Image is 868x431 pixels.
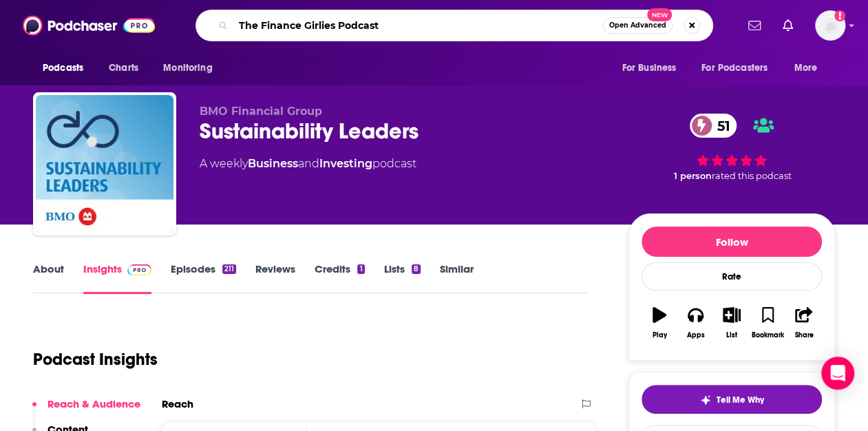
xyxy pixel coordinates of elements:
[717,395,764,406] span: Tell Me Why
[642,385,822,414] button: tell me why sparkleTell Me Why
[612,55,693,81] button: open menu
[171,262,236,294] a: Episodes211
[33,349,158,370] h1: Podcast Insights
[195,10,713,41] div: Search podcasts, credits, & more...
[794,331,813,339] div: Share
[222,264,236,274] div: 211
[786,298,822,348] button: Share
[384,262,421,294] a: Lists8
[677,298,713,348] button: Apps
[700,395,711,406] img: tell me why sparkle
[33,262,64,294] a: About
[821,357,854,390] div: Open Intercom Messenger
[692,55,787,81] button: open menu
[750,298,785,348] button: Bookmark
[32,397,140,423] button: Reach & Audience
[743,14,766,37] a: Show notifications dropdown
[642,227,822,257] button: Follow
[815,10,845,41] img: User Profile
[33,55,101,81] button: open menu
[815,10,845,41] span: Logged in as HavasFormulab2b
[653,331,667,339] div: Play
[785,55,835,81] button: open menu
[628,105,835,190] div: 51 1 personrated this podcast
[622,59,676,78] span: For Business
[647,8,672,21] span: New
[815,10,845,41] button: Show profile menu
[642,262,822,291] div: Rate
[834,10,845,21] svg: Add a profile image
[43,59,83,78] span: Podcasts
[200,156,416,172] div: A weekly podcast
[777,14,798,37] a: Show notifications dropdown
[412,264,421,274] div: 8
[233,14,603,36] input: Search podcasts, credits, & more...
[701,59,768,78] span: For Podcasters
[712,171,792,181] span: rated this podcast
[298,157,319,170] span: and
[726,331,737,339] div: List
[47,397,140,410] p: Reach & Audience
[794,59,818,78] span: More
[703,114,737,138] span: 51
[36,95,173,233] img: Sustainability Leaders
[255,262,295,294] a: Reviews
[714,298,750,348] button: List
[315,262,364,294] a: Credits1
[319,157,372,170] a: Investing
[440,262,474,294] a: Similar
[248,157,298,170] a: Business
[127,264,151,275] img: Podchaser Pro
[603,17,673,34] button: Open AdvancedNew
[100,55,147,81] a: Charts
[642,298,677,348] button: Play
[163,59,212,78] span: Monitoring
[154,55,230,81] button: open menu
[357,264,364,274] div: 1
[752,331,784,339] div: Bookmark
[162,397,193,410] h2: Reach
[690,114,737,138] a: 51
[674,171,712,181] span: 1 person
[200,105,322,118] span: BMO Financial Group
[109,59,138,78] span: Charts
[687,331,705,339] div: Apps
[609,22,666,29] span: Open Advanced
[83,262,151,294] a: InsightsPodchaser Pro
[23,12,155,39] img: Podchaser - Follow, Share and Rate Podcasts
